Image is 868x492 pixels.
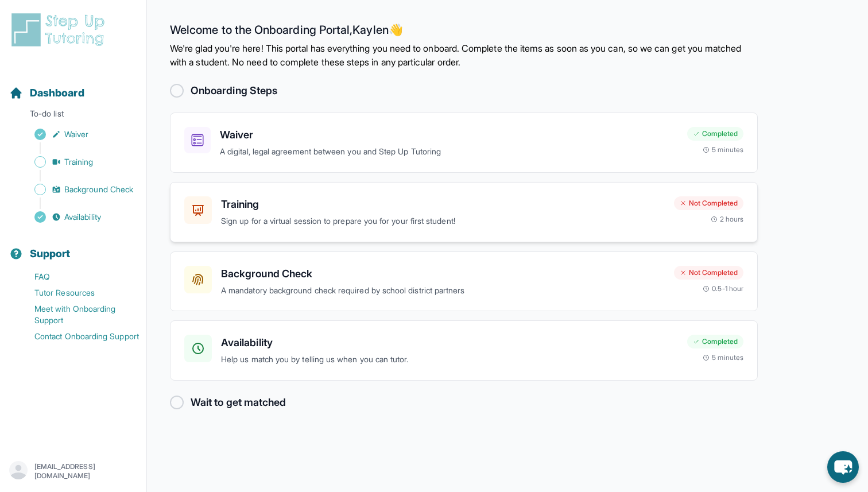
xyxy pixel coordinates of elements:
button: chat-button [827,451,859,483]
span: Background Check [64,184,133,195]
a: AvailabilityHelp us match you by telling us when you can tutor.Completed5 minutes [170,320,758,381]
button: [EMAIL_ADDRESS][DOMAIN_NAME] [9,461,137,482]
div: Not Completed [674,196,743,210]
a: Availability [9,209,146,225]
span: Dashboard [30,85,84,101]
span: Support [30,246,71,262]
button: Dashboard [5,67,142,106]
div: 0.5-1 hour [703,284,743,293]
p: [EMAIL_ADDRESS][DOMAIN_NAME] [34,462,137,481]
a: TrainingSign up for a virtual session to prepare you for your first student!Not Completed2 hours [170,182,758,242]
h3: Training [221,196,665,212]
p: Help us match you by telling us when you can tutor. [221,353,678,366]
div: 5 minutes [703,145,743,154]
a: Background Check [9,181,146,197]
a: Contact Onboarding Support [9,328,146,344]
span: Waiver [64,129,88,140]
h2: Welcome to the Onboarding Portal, Kaylen 👋 [170,23,758,41]
h2: Onboarding Steps [191,83,277,99]
img: logo [9,11,111,48]
div: 2 hours [711,215,744,224]
a: Background CheckA mandatory background check required by school district partnersNot Completed0.5... [170,251,758,312]
span: Training [64,156,94,168]
div: Completed [687,335,743,348]
div: 5 minutes [703,353,743,362]
div: Completed [687,127,743,141]
a: Training [9,154,146,170]
h3: Background Check [221,266,665,282]
h3: Availability [221,335,678,351]
a: WaiverA digital, legal agreement between you and Step Up TutoringCompleted5 minutes [170,113,758,173]
a: FAQ [9,269,146,285]
a: Tutor Resources [9,285,146,301]
p: To-do list [5,108,142,124]
a: Waiver [9,126,146,142]
h2: Wait to get matched [191,394,286,410]
div: Not Completed [674,266,743,280]
span: Availability [64,211,101,223]
p: We're glad you're here! This portal has everything you need to onboard. Complete the items as soo... [170,41,758,69]
h3: Waiver [220,127,678,143]
a: Dashboard [9,85,84,101]
p: A mandatory background check required by school district partners [221,284,665,297]
p: Sign up for a virtual session to prepare you for your first student! [221,215,665,228]
button: Support [5,227,142,266]
p: A digital, legal agreement between you and Step Up Tutoring [220,145,678,158]
a: Meet with Onboarding Support [9,301,146,328]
